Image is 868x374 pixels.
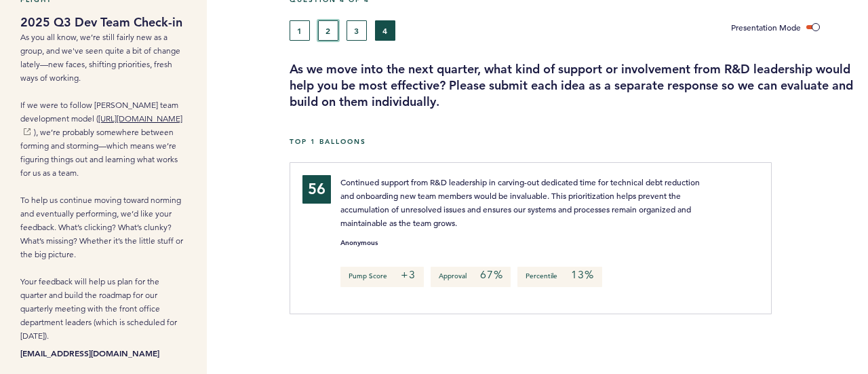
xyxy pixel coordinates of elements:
h3: As we move into the next quarter, what kind of support or involvement from R&D leadership would h... [290,61,858,110]
b: [EMAIL_ADDRESS][DOMAIN_NAME] [20,346,186,360]
small: Anonymous [340,240,378,246]
em: +3 [401,268,416,282]
h5: Top 1 Balloons [290,137,858,146]
button: 3 [347,20,367,41]
button: 4 [375,20,395,41]
button: 2 [318,20,338,41]
span: Presentation Mode [731,22,801,33]
span: ), we’re probably somewhere between forming and storming—which means we’re figuring things out an... [20,127,183,341]
em: 13% [571,268,593,282]
p: Approval [431,267,511,287]
em: 67% [480,268,502,282]
span: As you all know, we’re still fairly new as a group, and we've seen quite a bit of change lately—n... [20,32,180,124]
span: Continued support from R&D leadership in carving-out dedicated time for technical debt reduction ... [340,176,702,228]
img: new window [24,128,31,135]
p: Percentile [517,267,601,287]
div: 56 [302,175,331,204]
h1: 2025 Q3 Dev Team Check-in [20,14,186,31]
p: Pump Score [340,267,424,287]
a: [URL][DOMAIN_NAME] [20,113,182,137]
button: 1 [290,20,310,41]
